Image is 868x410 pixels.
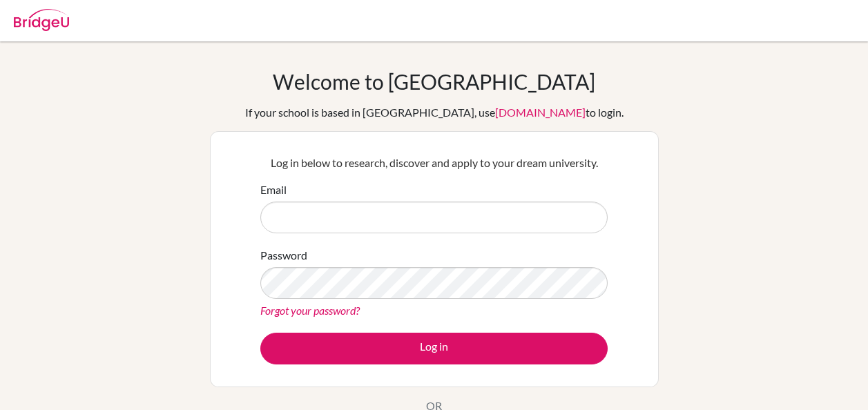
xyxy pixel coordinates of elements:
a: [DOMAIN_NAME] [495,106,586,119]
button: Log in [260,333,608,364]
p: Log in below to research, discover and apply to your dream university. [260,155,608,171]
h1: Welcome to [GEOGRAPHIC_DATA] [273,69,595,94]
label: Password [260,247,307,264]
img: Bridge-U [14,9,69,31]
a: Forgot your password? [260,304,360,317]
div: If your school is based in [GEOGRAPHIC_DATA], use to login. [245,104,624,121]
label: Email [260,182,287,198]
